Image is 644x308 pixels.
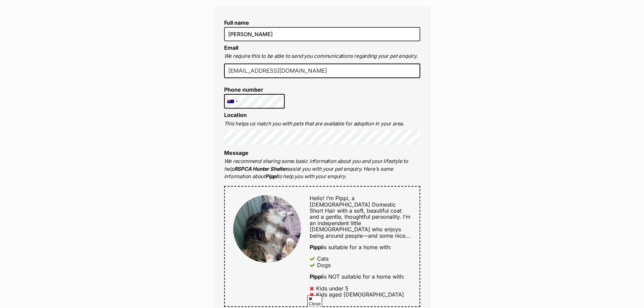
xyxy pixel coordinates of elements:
strong: Pippi [265,173,277,180]
img: Pippi [233,195,301,263]
div: Kids under 5 [316,285,349,291]
div: Dogs [317,262,331,268]
p: This helps us match you with pets that are available for adoption in your area. [224,120,420,128]
div: Kids aged [DEMOGRAPHIC_DATA] [316,291,404,298]
label: Message [224,149,248,156]
div: is NOT suitable for a home with: [310,274,411,280]
label: Phone number [224,87,285,93]
strong: Pippi [310,244,323,251]
input: E.g. Jimmy Chew [224,27,420,41]
div: is suitable for a home with: [310,244,411,250]
span: Close [307,295,322,307]
span: Hello! I’m Pippi, a [DEMOGRAPHIC_DATA] Domestic Short Hair with a soft, beautiful coat and a gent... [310,195,410,239]
strong: Pippi [310,273,323,280]
label: Email [224,44,238,51]
p: We recommend sharing some basic information about you and your lifestyle to help assist you with ... [224,158,420,181]
label: Full name [224,20,420,26]
div: Cats [317,256,329,262]
strong: RSPCA Hunter Shelter [234,166,287,172]
label: Location [224,112,247,118]
div: Australia: +61 [224,94,240,109]
p: We require this to be able to send you communications regarding your pet enquiry. [224,52,420,60]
